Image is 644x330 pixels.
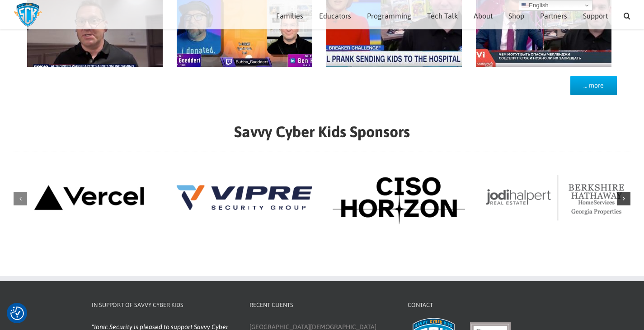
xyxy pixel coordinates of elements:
[324,170,475,227] div: 1 / 9
[508,12,524,19] span: Shop
[249,301,393,310] h4: Recent Clients
[92,301,235,310] h4: In Support of Savvy Cyber Kids
[367,12,411,19] span: Programming
[169,170,320,226] img: Vipre Security Group
[540,12,567,19] span: Partners
[324,170,475,226] img: CISO Horizon
[408,301,551,310] h4: Contact
[522,2,529,9] img: en
[14,170,165,227] div: 8 / 9
[10,307,24,320] button: Consent Preferences
[169,170,320,227] div: 9 / 9
[617,192,630,205] div: Next slide
[583,12,608,19] span: Support
[319,12,351,19] span: Educators
[479,170,630,227] div: 2 / 9
[427,12,458,19] span: Tech Talk
[276,12,303,19] span: Families
[583,82,604,89] span: … more
[10,307,24,320] img: Revisit consent button
[234,123,410,140] strong: Savvy Cyber Kids Sponsors
[14,170,165,226] img: Vercel
[570,76,617,95] a: … more
[14,192,27,205] div: Previous slide
[479,170,630,226] img: Jodi Halpert Real Estate
[14,2,42,27] img: Savvy Cyber Kids Logo
[474,12,493,19] span: About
